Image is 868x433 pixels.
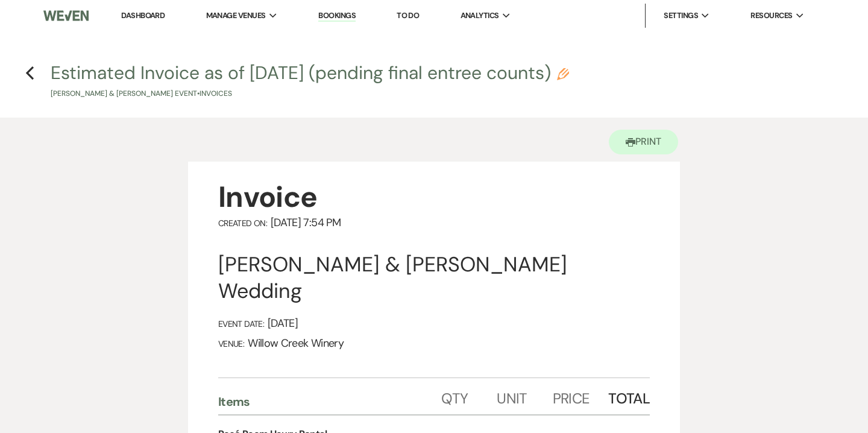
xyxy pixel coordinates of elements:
[750,10,792,22] span: Resources
[553,378,608,414] div: Price
[206,10,266,22] span: Manage Venues
[121,10,165,21] a: Dashboard
[608,378,650,414] div: Total
[218,179,650,216] div: Invoice
[461,10,499,22] span: Analytics
[664,10,698,22] span: Settings
[51,64,569,100] button: Estimated Invoice as of [DATE] (pending final entree counts)[PERSON_NAME] & [PERSON_NAME] Event•I...
[51,88,569,100] p: [PERSON_NAME] & [PERSON_NAME] Event • Invoices
[218,216,650,230] div: [DATE] 7:54 PM
[397,10,419,21] a: To Do
[218,317,650,330] div: [DATE]
[218,218,267,229] span: Created On:
[497,378,552,414] div: Unit
[218,394,441,409] div: Items
[43,3,89,28] img: Weven Logo
[218,337,650,350] div: Willow Creek Winery
[218,338,244,349] span: Venue:
[218,318,264,329] span: Event Date:
[218,251,650,305] div: [PERSON_NAME] & [PERSON_NAME] Wedding
[318,10,356,22] a: Bookings
[609,130,678,154] button: Print
[441,378,497,414] div: Qty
